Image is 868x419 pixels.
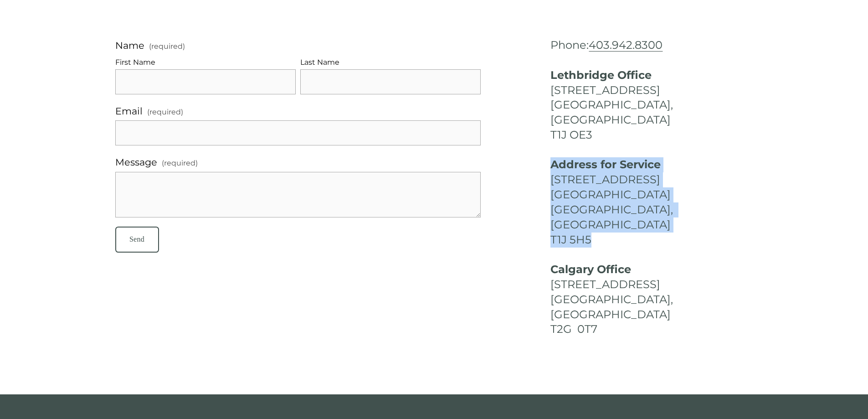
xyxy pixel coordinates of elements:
strong: Calgary Office [550,263,631,276]
strong: Lethbridge Office [550,68,652,82]
h4: [STREET_ADDRESS] [GEOGRAPHIC_DATA], [GEOGRAPHIC_DATA] T2G 0T7 [550,262,753,337]
div: Last Name [300,57,481,69]
a: 403.942.8300 [589,38,663,52]
span: Send [129,235,144,243]
span: Email [115,103,143,119]
span: (required) [147,106,183,118]
div: First Name [115,57,296,69]
button: SendSend [115,227,159,253]
span: (required) [162,157,198,169]
h4: [STREET_ADDRESS] [GEOGRAPHIC_DATA] [GEOGRAPHIC_DATA], [GEOGRAPHIC_DATA] T1J 5H5 [550,157,753,248]
span: Name [115,38,144,53]
span: Message [115,155,157,170]
h4: Phone: [STREET_ADDRESS] [GEOGRAPHIC_DATA], [GEOGRAPHIC_DATA] T1J OE3 [550,38,753,143]
strong: Address for Service [550,158,661,171]
span: (required) [149,43,185,50]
